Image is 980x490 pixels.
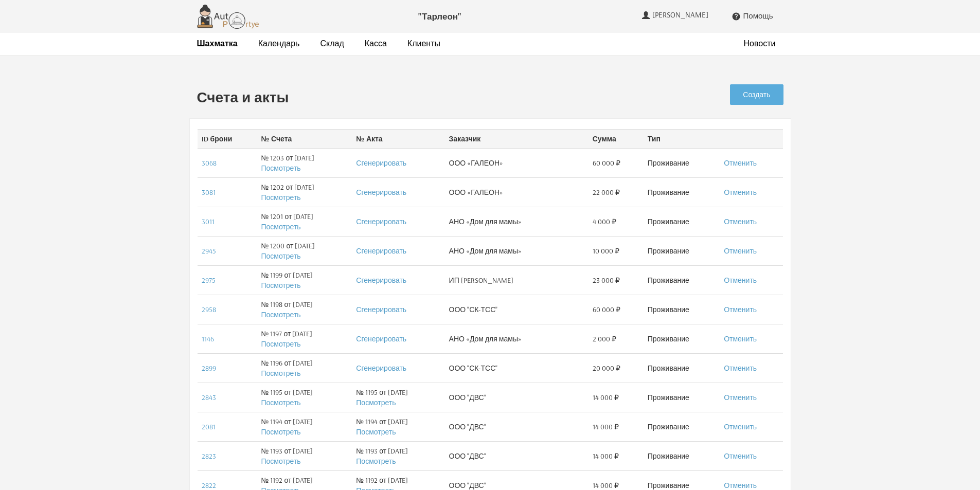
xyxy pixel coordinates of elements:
[356,398,396,407] a: Посмотреть
[257,129,352,148] th: № Счета
[257,177,352,207] td: № 1202 от [DATE]
[593,246,619,256] span: 10 000 ₽
[644,353,720,383] td: Проживание
[732,12,741,21] i: 
[445,353,589,383] td: ООО "СК-ТСС"
[589,129,644,148] th: Сумма
[445,236,589,265] td: АНО «Дом для мамы»
[724,393,757,402] a: Отменить
[644,412,720,441] td: Проживание
[593,216,616,227] span: 4 000 ₽
[257,324,352,353] td: № 1197 от [DATE]
[356,276,406,285] a: Сгенерировать
[257,353,352,383] td: № 1196 от [DATE]
[257,265,352,295] td: № 1199 от [DATE]
[644,177,720,207] td: Проживание
[202,158,217,168] a: 3068
[261,398,300,407] a: Посмотреть
[356,427,396,437] a: Посмотреть
[644,207,720,236] td: Проживание
[724,217,757,226] a: Отменить
[724,158,757,168] a: Отменить
[202,364,216,373] a: 2899
[197,89,633,105] h2: Счета и акты
[261,164,300,173] a: Посмотреть
[445,129,589,148] th: Заказчик
[593,187,620,197] span: 22 000 ₽
[202,217,215,226] a: 3011
[261,281,300,290] a: Посмотреть
[202,481,216,490] a: 2822
[724,276,757,285] a: Отменить
[352,441,444,470] td: № 1193 от [DATE]
[724,188,757,197] a: Отменить
[261,369,300,378] a: Посмотреть
[445,324,589,353] td: АНО «Дом для мамы»
[445,441,589,470] td: ООО "ДВС"
[652,10,711,20] span: [PERSON_NAME]
[356,188,406,197] a: Сгенерировать
[352,129,444,148] th: № Акта
[644,129,720,148] th: Тип
[356,305,406,314] a: Сгенерировать
[202,305,216,314] a: 2958
[257,441,352,470] td: № 1193 от [DATE]
[261,193,300,202] a: Посмотреть
[356,217,406,226] a: Сгенерировать
[724,451,757,461] a: Отменить
[593,158,620,168] span: 60 000 ₽
[257,236,352,265] td: № 1200 от [DATE]
[445,177,589,207] td: ООО «ГАЛЕОН»
[644,324,720,353] td: Проживание
[644,148,720,177] td: Проживание
[724,481,757,490] a: Отменить
[202,246,216,256] a: 2945
[644,295,720,324] td: Проживание
[445,295,589,324] td: ООО "СК-ТСС"
[724,334,757,343] a: Отменить
[445,265,589,295] td: ИП [PERSON_NAME]
[261,251,300,261] a: Посмотреть
[644,441,720,470] td: Проживание
[202,188,216,197] a: 3081
[356,158,406,168] a: Сгенерировать
[743,11,773,21] span: Помощь
[593,275,620,285] span: 23 000 ₽
[730,84,783,105] a: Создать
[261,310,300,319] a: Посмотреть
[744,38,776,49] a: Новости
[261,457,300,466] a: Посмотреть
[258,38,300,49] a: Календарь
[644,383,720,412] td: Проживание
[365,38,387,49] a: Касса
[593,451,619,461] span: 14 000 ₽
[261,427,300,437] a: Посмотреть
[593,304,620,315] span: 60 000 ₽
[202,393,216,402] a: 2843
[198,129,257,148] th: ID брони
[593,392,619,403] span: 14 000 ₽
[257,295,352,324] td: № 1198 от [DATE]
[593,334,616,344] span: 2 000 ₽
[407,38,440,49] a: Клиенты
[257,412,352,441] td: № 1194 от [DATE]
[356,364,406,373] a: Сгенерировать
[257,207,352,236] td: № 1201 от [DATE]
[724,422,757,431] a: Отменить
[202,334,214,343] a: 1146
[202,276,216,285] a: 2975
[356,457,396,466] a: Посмотреть
[445,412,589,441] td: ООО "ДВС"
[356,334,406,343] a: Сгенерировать
[445,148,589,177] td: ООО «ГАЛЕОН»
[202,451,216,461] a: 2823
[724,364,757,373] a: Отменить
[197,38,238,48] strong: Шахматка
[724,246,757,256] a: Отменить
[261,222,300,231] a: Посмотреть
[356,246,406,256] a: Сгенерировать
[644,265,720,295] td: Проживание
[593,422,619,432] span: 14 000 ₽
[352,412,444,441] td: № 1194 от [DATE]
[202,422,216,431] a: 2081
